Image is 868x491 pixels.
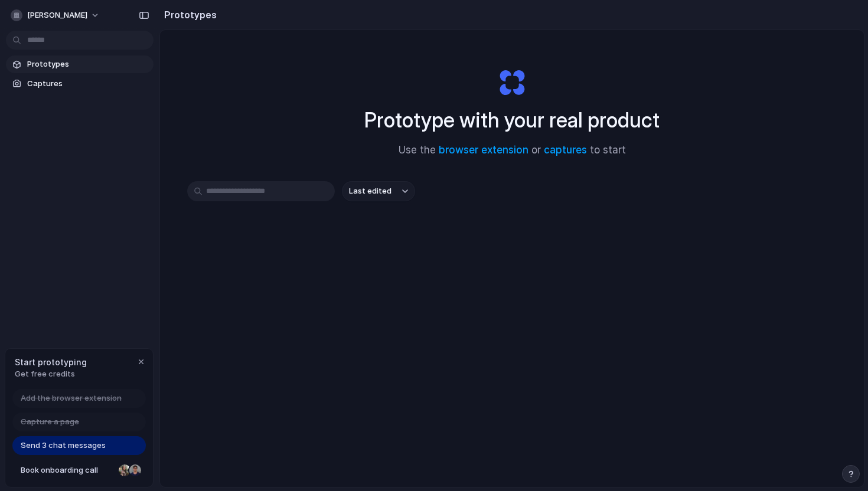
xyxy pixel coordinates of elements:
[21,464,114,476] span: Book onboarding call
[27,58,149,70] span: Prototypes
[27,9,87,21] span: [PERSON_NAME]
[15,368,87,380] span: Get free credits
[27,78,149,90] span: Captures
[364,104,660,136] h1: Prototype with your real product
[12,461,146,480] a: Book onboarding call
[544,144,587,156] a: captures
[6,6,106,25] button: [PERSON_NAME]
[6,55,154,73] a: Prototypes
[118,463,132,477] div: Nicole Kubica
[128,463,142,477] div: Christian Iacullo
[21,416,79,428] span: Capture a page
[15,356,87,368] span: Start prototyping
[342,181,415,201] button: Last edited
[159,8,217,22] h2: Prototypes
[399,143,626,158] span: Use the or to start
[349,185,391,197] span: Last edited
[6,75,154,93] a: Captures
[21,440,106,451] span: Send 3 chat messages
[21,392,122,404] span: Add the browser extension
[439,144,528,156] a: browser extension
